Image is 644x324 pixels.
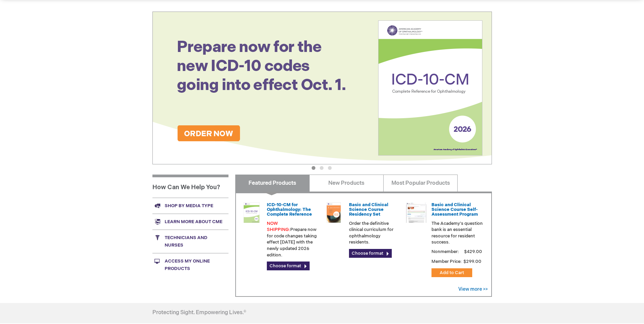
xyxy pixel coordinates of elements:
font: NOW SHIPPING: [267,221,290,233]
strong: Nonmember: [431,248,459,256]
a: Shop by media type [152,198,228,214]
a: Choose format [349,249,392,258]
a: Choose format [267,262,310,270]
a: Learn more about CME [152,214,228,230]
img: 02850963u_47.png [324,202,344,223]
a: Technicians and nurses [152,230,228,253]
p: Order the definitive clinical curriculum for ophthalmology residents. [349,220,401,246]
span: $429.00 [463,249,483,254]
img: bcscself_20.jpg [406,202,426,223]
p: The Academy's question bank is an essential resource for resident success. [431,220,483,246]
a: Access My Online Products [152,253,228,276]
button: 1 of 3 [312,166,315,170]
h4: Protecting Sight. Empowering Lives.® [152,310,246,316]
a: Featured Products [235,175,310,192]
a: New Products [309,175,384,192]
strong: Member Price: [431,259,462,264]
a: ICD-10-CM for Ophthalmology: The Complete Reference [267,202,312,217]
p: Prepare now for code changes taking effect [DATE] with the newly updated 2026 edition. [267,220,318,258]
span: Add to Cart [440,270,464,275]
a: Basic and Clinical Science Course Residency Set [349,202,388,217]
button: 2 of 3 [320,166,324,170]
a: View more >> [458,286,488,292]
img: 0120008u_42.png [241,202,262,223]
a: Most Popular Products [383,175,458,192]
span: $299.00 [463,259,482,264]
button: 3 of 3 [328,166,332,170]
button: Add to Cart [431,268,472,277]
h1: How Can We Help You? [152,175,228,198]
a: Basic and Clinical Science Course Self-Assessment Program [431,202,478,217]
